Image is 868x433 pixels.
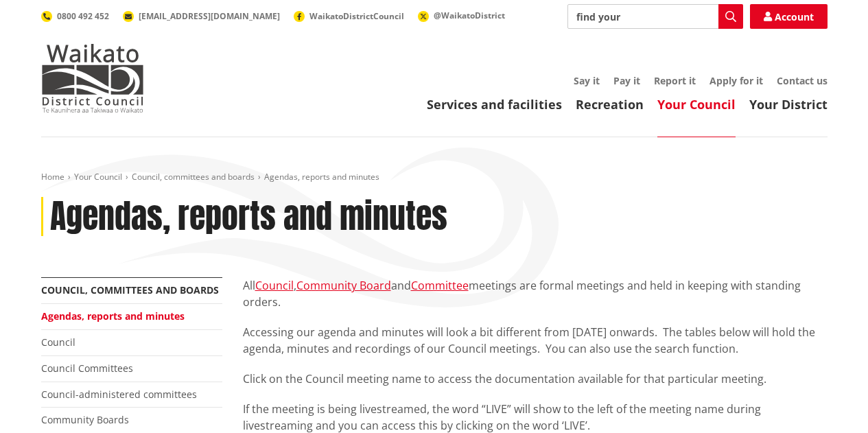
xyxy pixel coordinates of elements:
a: Council, committees and boards [132,171,255,183]
a: Council [255,278,294,293]
p: Click on the Council meeting name to access the documentation available for that particular meeting. [243,371,828,387]
a: Committee [411,278,469,293]
span: Agendas, reports and minutes [264,171,379,183]
a: Council Committees [41,362,133,375]
a: Your Council [74,171,122,183]
a: Report it [654,74,696,87]
nav: breadcrumb [41,172,828,183]
a: Contact us [777,74,828,87]
a: [EMAIL_ADDRESS][DOMAIN_NAME] [123,10,280,22]
a: WaikatoDistrictCouncil [294,10,404,22]
span: [EMAIL_ADDRESS][DOMAIN_NAME] [139,10,280,22]
span: @WaikatoDistrict [434,10,505,21]
span: Accessing our agenda and minutes will look a bit different from [DATE] onwards. The tables below ... [243,325,815,356]
a: Community Board [296,278,391,293]
a: Agendas, reports and minutes [41,309,185,323]
a: Say it [574,74,600,87]
a: Account [750,4,828,29]
a: Your District [749,96,828,113]
a: Recreation [576,96,644,113]
span: WaikatoDistrictCouncil [309,10,404,22]
a: Your Council [657,96,736,113]
img: Waikato District Council - Te Kaunihera aa Takiwaa o Waikato [41,44,144,113]
a: Apply for it [709,74,763,87]
a: Home [41,171,64,183]
a: Council, committees and boards [41,283,219,296]
a: Council [41,336,75,349]
a: Council-administered committees [41,388,197,401]
a: @WaikatoDistrict [418,10,505,21]
a: Services and facilities [427,96,562,113]
h1: Agendas, reports and minutes [50,197,447,237]
a: Pay it [613,74,640,87]
input: Search input [567,4,743,29]
a: 0800 492 452 [41,10,109,22]
span: 0800 492 452 [57,10,109,22]
a: Community Boards [41,413,129,426]
p: All , and meetings are formal meetings and held in keeping with standing orders. [243,277,828,310]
